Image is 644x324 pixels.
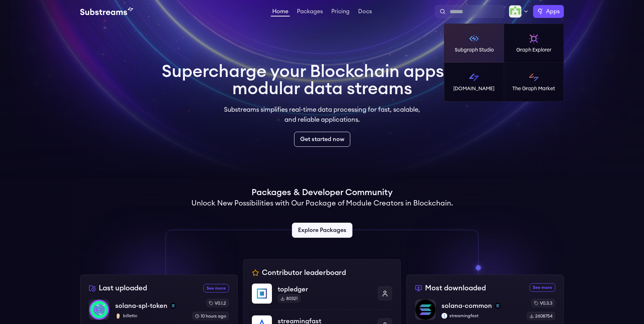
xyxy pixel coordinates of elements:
[530,283,555,292] a: See more most downloaded packages
[455,47,494,54] p: Subgraph Studio
[504,63,564,101] a: The Graph Market
[203,284,229,292] a: See more recently uploaded packages
[296,9,324,16] a: Packages
[527,312,555,320] div: 2608754
[252,187,392,198] h1: Packages & Developer Community
[170,303,176,309] img: solana
[441,313,447,319] img: streamingfast
[115,313,186,319] p: billettc
[444,63,504,101] a: [DOMAIN_NAME]
[444,24,504,63] a: Subgraph Studio
[89,300,109,320] img: solana-spl-token
[516,47,551,54] p: Graph Explorer
[453,85,494,92] p: [DOMAIN_NAME]
[219,105,425,125] p: Substreams simplifies real-time data processing for fast, scalable, and reliable applications.
[495,303,501,309] img: solana
[271,9,290,16] a: Home
[537,9,543,14] img: The Graph logo
[292,223,352,238] a: Explore Packages
[504,24,564,63] a: Graph Explorer
[441,301,492,311] p: solana-common
[512,85,555,92] p: The Graph Market
[80,7,133,16] img: Substream's logo
[294,132,350,147] a: Get started now
[162,63,482,97] h1: Supercharge your Blockchain apps with modular data streams
[252,284,392,309] a: topledgertopledger80321
[115,301,167,311] p: solana-spl-token
[330,9,351,16] a: Pricing
[206,299,229,308] div: v0.1.2
[252,284,272,304] img: topledger
[192,312,229,320] div: 10 hours ago
[115,313,121,319] img: billettc
[468,72,480,83] img: Substreams logo
[415,300,435,320] img: solana-common
[278,294,301,303] div: 80321
[528,72,540,83] img: The Graph Market logo
[441,313,521,319] p: streamingfast
[528,33,540,44] img: Graph Explorer logo
[191,198,453,208] h2: Unlock New Possibilities with Our Package of Module Creators in Blockchain.
[546,7,560,16] span: Apps
[357,9,373,16] a: Docs
[531,299,555,308] div: v0.3.3
[468,33,480,44] img: Subgraph Studio logo
[278,284,372,294] p: topledger
[509,5,522,18] img: Profile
